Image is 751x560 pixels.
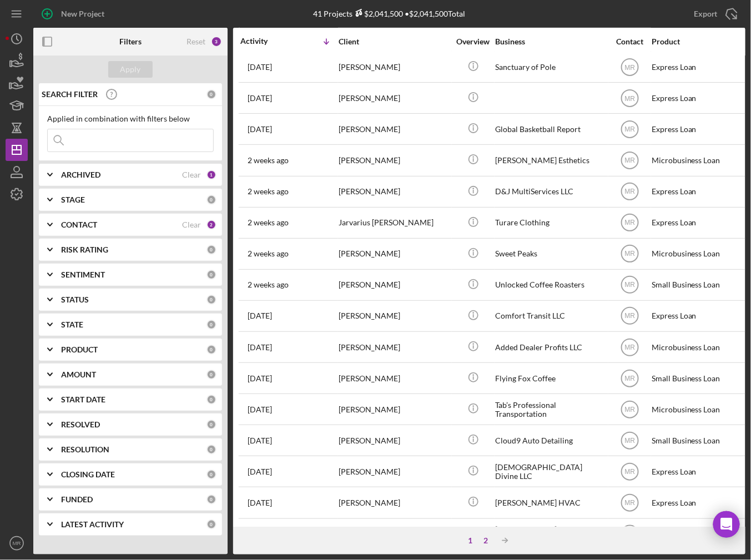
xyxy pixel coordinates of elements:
div: 0 [206,270,216,280]
div: D&J MultiServices LLC [495,177,606,206]
div: [PERSON_NAME] [339,83,450,113]
text: MR [624,219,635,227]
div: Sanctuary of Pole [495,52,606,82]
time: 2025-09-15 18:13 [248,249,289,258]
time: 2025-09-19 19:35 [248,156,289,165]
div: Jarvarius [PERSON_NAME] [339,208,450,238]
text: MR [624,344,635,351]
b: Filters [119,37,142,46]
div: Sweet Peaks [495,239,606,269]
time: 2025-09-15 16:35 [248,280,289,289]
div: Apply [120,61,141,78]
b: RESOLUTION [61,445,109,454]
div: Client [339,37,450,46]
time: 2025-09-05 12:59 [248,467,272,476]
div: [PERSON_NAME] [339,239,450,269]
div: 0 [206,320,216,330]
div: Reset [187,37,205,46]
div: [PERSON_NAME] Pallet Sales And Repair, Inc. [495,519,606,549]
div: Cloud9 Auto Detailing [495,426,606,455]
time: 2025-09-11 16:19 [248,343,272,352]
b: RISK RATING [61,245,108,254]
div: [PERSON_NAME] [339,270,450,300]
time: 2025-09-16 04:23 [248,218,289,227]
div: 3 [211,36,222,47]
time: 2025-09-28 18:46 [248,63,272,72]
text: MR [624,250,635,258]
div: Global Basketball Report [495,114,606,144]
div: [PERSON_NAME] [339,519,450,549]
b: CLOSING DATE [61,470,115,479]
time: 2025-09-03 18:20 [248,498,272,507]
div: 0 [206,370,216,380]
text: MR [624,125,635,133]
div: [PERSON_NAME] [339,332,450,362]
div: 1 [206,170,216,180]
text: MR [13,541,21,547]
div: 41 Projects • $2,041,500 Total [314,9,466,18]
div: Open Intercom Messenger [713,511,740,538]
time: 2025-09-26 22:59 [248,94,272,103]
div: Flying Fox Coffee [495,364,606,393]
div: 2 [478,536,494,545]
time: 2025-09-08 11:18 [248,405,272,414]
div: 0 [206,89,216,99]
div: Turare Clothing [495,208,606,238]
div: 0 [206,495,216,504]
div: [PERSON_NAME] [339,457,450,486]
div: 0 [206,395,216,405]
div: [PERSON_NAME] [339,177,450,206]
div: [PERSON_NAME] [339,488,450,517]
div: [PERSON_NAME] [339,145,450,175]
button: MR [6,532,28,554]
div: 0 [206,420,216,430]
text: MR [624,500,635,507]
div: [PERSON_NAME] [339,52,450,82]
text: MR [624,63,635,71]
button: New Project [33,3,115,25]
div: Applied in combination with filters below [47,114,214,123]
div: Business [495,37,606,46]
div: [PERSON_NAME] HVAC [495,488,606,517]
div: 0 [206,245,216,255]
b: FUNDED [61,495,93,504]
b: CONTACT [61,220,97,229]
b: LATEST ACTIVITY [61,520,124,529]
text: MR [624,94,635,102]
div: Contact [609,37,651,46]
text: MR [624,437,635,445]
b: ARCHIVED [61,170,100,179]
div: [PERSON_NAME] [339,364,450,393]
time: 2025-09-08 17:26 [248,374,272,383]
b: STATE [61,320,83,329]
b: PRODUCT [61,345,98,354]
time: 2025-09-12 16:23 [248,311,272,320]
div: [DEMOGRAPHIC_DATA] Divine LLC [495,457,606,486]
div: [PERSON_NAME] Esthetics [495,145,606,175]
div: 2 [206,220,216,230]
b: SEARCH FILTER [42,90,98,99]
div: Tab’s Professional Transportation [495,395,606,424]
b: STATUS [61,295,89,304]
div: [PERSON_NAME] [339,395,450,424]
button: Export [683,3,745,25]
text: MR [624,157,635,165]
div: Comfort Transit LLC [495,301,606,331]
text: MR [624,468,635,476]
div: Activity [240,37,289,46]
b: SENTIMENT [61,270,105,279]
div: [PERSON_NAME] [339,426,450,455]
time: 2025-09-24 21:23 [248,125,272,134]
div: Overview [452,37,494,46]
div: Added Dealer Profits LLC [495,332,606,362]
text: MR [624,312,635,320]
div: 0 [206,345,216,355]
div: [PERSON_NAME] [339,301,450,331]
b: RESOLVED [61,420,100,429]
button: Apply [108,61,153,78]
time: 2025-09-05 15:22 [248,436,272,445]
text: MR [624,375,635,382]
text: MR [624,281,635,289]
div: Clear [182,170,201,179]
div: 0 [206,295,216,305]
